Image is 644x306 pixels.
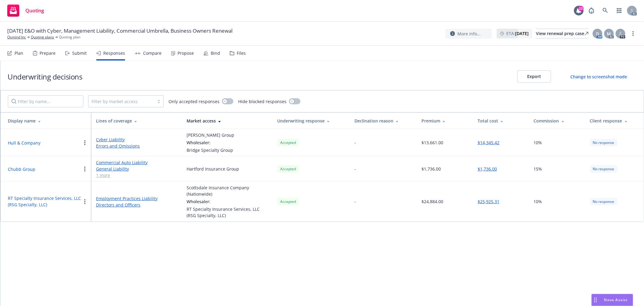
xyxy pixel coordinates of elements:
[596,31,599,37] span: D
[421,198,443,205] div: $24,884.00
[591,294,633,306] button: Nova Assist
[277,118,345,124] div: Underwriting response
[187,139,234,146] div: Wholesaler:
[96,166,177,172] a: General Liability
[238,98,287,105] span: Hide blocked responses
[599,5,611,17] a: Search
[607,31,611,37] span: M
[168,98,219,105] span: Only accepted responses
[354,198,356,205] div: -
[8,118,86,124] div: Display name
[96,143,177,149] a: Errors and Omissions
[478,198,499,205] button: $25,925.31
[354,118,412,124] div: Declination reason
[590,139,617,146] div: No response
[478,166,497,172] button: $1,736.00
[421,118,468,124] div: Premium
[72,51,87,56] div: Submit
[590,165,617,173] div: No response
[96,136,177,143] a: Cyber Liability
[613,5,625,17] a: Switch app
[178,51,194,56] div: Propose
[277,139,299,146] div: Accepted
[578,6,584,11] div: 23
[96,172,177,178] a: 1 more
[590,118,639,124] div: Client response
[7,34,26,40] a: Osmind Inc
[103,51,125,56] div: Responses
[143,51,162,56] div: Compare
[354,166,356,172] div: -
[187,198,268,205] div: Wholesaler:
[96,202,177,208] a: Directors and Officers
[604,297,628,302] span: Nova Assist
[187,166,239,172] div: Hartford Insurance Group
[592,294,599,306] div: Drag to move
[570,73,627,80] div: Change to screenshot mode
[96,195,177,202] a: Employment Practices Liability
[8,72,82,82] h1: Underwriting decisions
[5,2,46,19] a: Quoting
[14,51,23,56] div: Plan
[7,27,232,34] span: [DATE] E&O with Cyber, Management Liability, Commercial Umbrella, Business Owners Renewal
[421,166,441,172] div: $1,736.00
[534,139,542,146] span: 10%
[277,198,299,205] div: Accepted
[96,118,177,124] div: Lines of coverage
[590,198,617,205] div: No response
[237,51,246,56] div: Files
[515,31,529,36] strong: [DATE]
[457,31,481,37] span: More info...
[187,184,268,197] div: Scottsdale Insurance Company (Nationwide)
[8,195,81,208] button: RT Specialty Insurance Services, LLC (RSG Specialty, LLC)
[354,139,356,146] div: -
[277,165,299,173] div: Accepted
[517,70,551,83] button: Export
[40,51,56,56] div: Prepare
[478,118,524,124] div: Total cost
[8,166,35,172] button: Chubb Group
[59,34,80,40] span: Quoting plan
[506,30,529,37] span: ETA :
[534,118,580,124] div: Commission
[478,139,499,146] button: $14,345.42
[187,206,268,219] div: RT Specialty Insurance Services, LLC (RSG Specialty, LLC)
[187,132,234,138] div: [PERSON_NAME] Group
[445,29,492,39] button: More info...
[187,118,268,124] div: Market access
[534,166,542,172] span: 15%
[536,29,588,38] a: View renewal prep case
[8,95,83,107] input: Filter by name...
[96,159,177,166] a: Commercial Auto Liability
[25,8,44,13] span: Quoting
[561,70,637,83] button: Change to screenshot mode
[536,29,588,38] div: View renewal prep case
[534,198,542,205] span: 10%
[31,34,54,40] a: Quoting plans
[8,140,40,146] button: Hull & Company
[421,139,443,146] div: $13,661.00
[211,51,220,56] div: Bind
[585,5,598,17] a: Report a Bug
[187,147,234,153] div: Bridge Specialty Group
[630,30,637,37] a: more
